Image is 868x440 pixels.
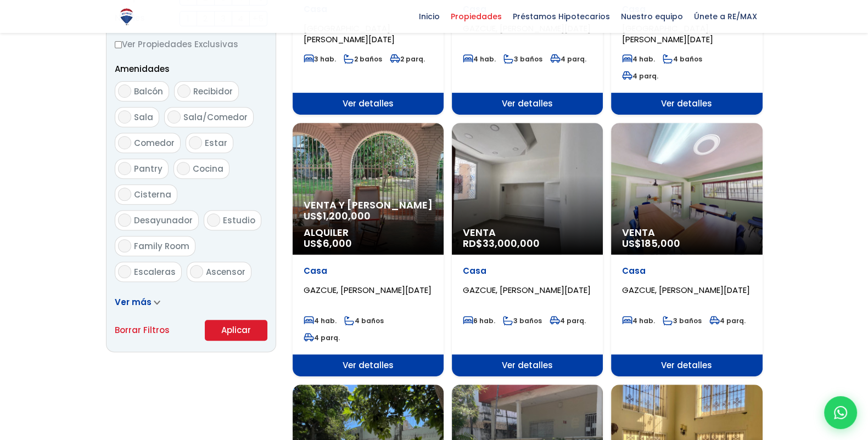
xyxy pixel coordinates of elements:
[177,84,191,98] input: Recibidor
[223,215,255,226] span: Estudio
[663,316,702,325] span: 3 baños
[193,86,233,97] span: Recibidor
[550,54,586,64] span: 4 parq.
[503,54,542,64] span: 3 baños
[118,239,131,252] input: Family Room
[452,93,603,115] span: Ver detalles
[207,213,220,227] input: Estudio
[177,162,190,175] input: Cocina
[611,354,762,376] span: Ver detalles
[622,266,751,277] p: Casa
[118,162,131,175] input: Pantry
[390,54,425,64] span: 2 parq.
[611,123,762,376] a: Venta US$185,000 Casa GAZCUE, [PERSON_NAME][DATE] 4 hab. 3 baños 4 parq. Ver detalles
[115,296,160,308] a: Ver más
[688,8,763,25] span: Únete a RE/MAX
[115,37,267,51] label: Ver Propiedades Exclusivas
[507,8,615,25] span: Préstamos Hipotecarios
[304,22,395,45] span: [GEOGRAPHIC_DATA], [PERSON_NAME][DATE]
[134,86,163,97] span: Balcón
[622,236,680,250] span: US$
[622,54,655,64] span: 4 hab.
[134,240,189,252] span: Family Room
[344,316,384,325] span: 4 baños
[463,316,495,325] span: 6 hab.
[115,62,267,76] p: Amenidades
[463,284,591,296] span: GAZCUE, [PERSON_NAME][DATE]
[463,54,496,64] span: 4 hab.
[206,266,245,278] span: Ascensor
[304,266,433,277] p: Casa
[193,163,223,174] span: Cocina
[304,284,432,296] span: GAZCUE, [PERSON_NAME][DATE]
[134,137,175,149] span: Comedor
[445,8,507,25] span: Propiedades
[550,316,586,325] span: 4 parq.
[463,236,540,250] span: RD$
[304,227,433,238] span: Alquiler
[452,354,603,376] span: Ver detalles
[134,111,153,123] span: Sala
[503,316,542,325] span: 3 baños
[304,316,337,325] span: 4 hab.
[622,227,751,238] span: Venta
[304,200,433,211] span: Venta y [PERSON_NAME]
[304,54,336,64] span: 3 hab.
[615,8,688,25] span: Nuestro equipo
[622,71,658,81] span: 4 parq.
[344,54,382,64] span: 2 baños
[452,123,603,376] a: Venta RD$33,000,000 Casa GAZCUE, [PERSON_NAME][DATE] 6 hab. 3 baños 4 parq. Ver detalles
[115,296,152,308] span: Ver más
[134,215,193,226] span: Desayunador
[293,354,444,376] span: Ver detalles
[115,323,170,337] a: Borrar Filtros
[304,333,340,342] span: 4 parq.
[413,8,445,25] span: Inicio
[167,110,181,123] input: Sala/Comedor
[183,111,248,123] span: Sala/Comedor
[622,284,750,296] span: GAZCUE, [PERSON_NAME][DATE]
[205,137,227,149] span: Estar
[622,316,655,325] span: 4 hab.
[134,163,163,174] span: Pantry
[323,209,371,223] span: 1,200,000
[709,316,746,325] span: 4 parq.
[190,265,203,278] input: Ascensor
[483,236,540,250] span: 33,000,000
[134,189,171,200] span: Cisterna
[118,188,131,201] input: Cisterna
[134,266,176,278] span: Escaleras
[663,54,702,64] span: 4 baños
[118,136,131,149] input: Comedor
[117,7,136,26] img: Logo de REMAX
[463,266,592,277] p: Casa
[622,22,713,45] span: [GEOGRAPHIC_DATA], [PERSON_NAME][DATE]
[118,84,131,98] input: Balcón
[304,209,371,223] span: US$
[611,93,762,115] span: Ver detalles
[205,320,267,341] button: Aplicar
[293,93,444,115] span: Ver detalles
[115,41,122,48] input: Ver Propiedades Exclusivas
[323,236,352,250] span: 6,000
[189,136,202,149] input: Estar
[118,213,131,227] input: Desayunador
[304,236,352,250] span: US$
[641,236,680,250] span: 185,000
[293,123,444,376] a: Venta y [PERSON_NAME] US$1,200,000 Alquiler US$6,000 Casa GAZCUE, [PERSON_NAME][DATE] 4 hab. 4 ba...
[118,265,131,278] input: Escaleras
[118,110,131,123] input: Sala
[463,227,592,238] span: Venta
